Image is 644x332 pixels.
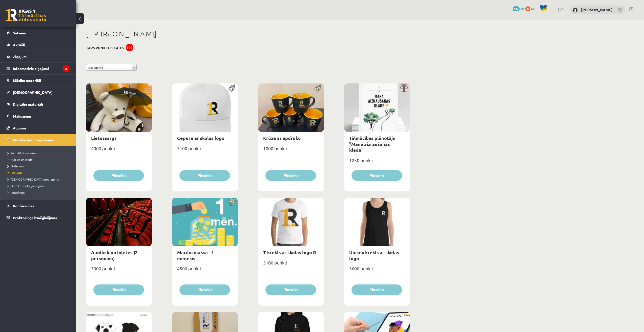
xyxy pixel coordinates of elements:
span: Biežāk uzdotie jautājumi [8,184,44,188]
a: [DEMOGRAPHIC_DATA] programma [8,177,71,182]
div: 3100 punkti [172,144,238,157]
a: Unisex krekls ar skolas logo [349,249,399,261]
a: Informatīvie ziņojumi3 [7,63,70,74]
a: Aktuālās kampaņas [8,151,71,155]
div: 1000 punkti [258,144,324,157]
button: Pieteikt [351,284,402,295]
span: Konferences [13,204,34,208]
div: 102 [126,44,133,51]
a: [DEMOGRAPHIC_DATA] [7,86,70,98]
span: 0 [525,6,530,11]
button: Pieteikt [179,170,230,181]
span: Uzdevumi [8,164,24,168]
div: 3100 punkti [258,258,324,271]
button: Pieteikt [93,170,144,181]
legend: Informatīvie ziņojumi [13,63,70,74]
span: Noteikumi [8,190,25,194]
a: [PERSON_NAME] [581,7,613,12]
img: Atlaide [226,198,238,206]
div: 3600 punkti [344,264,410,277]
span: xp [531,6,534,10]
a: Noteikumi [8,190,71,195]
a: T-krekls ar skolas logo R [263,249,316,255]
button: Pieteikt [265,284,316,295]
h3: Tavs punktu skaits [86,46,124,50]
div: 4000 punkti [86,144,152,157]
span: Mācies un ziedo [8,158,33,162]
div: 3000 punkti [86,264,152,277]
span: Kategorija [88,64,130,71]
span: Digitālie materiāli [13,102,43,106]
i: 3 [63,65,70,72]
a: Atzīmes [7,122,70,134]
img: Populāra prece [226,83,238,92]
span: Atzīmes [13,126,27,130]
a: Mācību materiāli [7,75,70,86]
a: Veikals [8,170,71,175]
span: mP [521,6,525,10]
a: Cepure ar skolas logo [177,135,224,141]
span: Proktoringa izmēģinājums [13,215,57,220]
a: Sākums [7,27,70,39]
img: Populāra prece [313,83,324,92]
span: Veikals [8,171,23,175]
span: Aktuālās kampaņas [8,151,37,155]
a: Tālmācības plānotājs "Mana aizraušanās klade" [349,135,395,153]
a: Mācies un ziedo [8,157,71,162]
a: Maksājumi [7,110,70,122]
a: Kategorija [86,64,137,71]
a: Mācību maksa - 1 mēnesis [177,249,214,261]
a: Rīgas 1. Tālmācības vidusskola [6,9,46,21]
h1: [PERSON_NAME] [86,30,410,38]
a: Aktuāli [7,39,70,51]
a: Digitālie materiāli [7,98,70,110]
button: Pieteikt [179,284,230,295]
a: Biežāk uzdotie jautājumi [8,184,71,188]
span: Mācību materiāli [13,78,41,83]
span: Motivācijas programma [13,138,53,142]
span: [DEMOGRAPHIC_DATA] [13,90,53,95]
img: Dāvids Babans [573,8,578,13]
span: Aktuāli [13,42,25,47]
a: Ziņojumi [7,51,70,62]
a: Krūze ar apdruku [263,135,301,141]
legend: Ziņojumi [13,51,70,62]
a: Konferences [7,200,70,212]
span: Sākums [13,31,26,35]
div: 4500 punkti [172,264,238,277]
legend: Maksājumi [13,110,70,122]
a: Uzdevumi [8,164,71,168]
img: Dāvana ar pārsteigumu [399,83,410,92]
span: [DEMOGRAPHIC_DATA] programma [8,177,59,181]
a: Proktoringa izmēģinājums [7,212,70,224]
a: 102 mP [513,6,525,10]
button: Pieteikt [265,170,316,181]
span: 102 [513,6,520,11]
a: Apollo kino biļetes (2 personām) [91,249,138,261]
button: Pieteikt [351,170,402,181]
button: Pieteikt [93,284,144,295]
a: 0 xp [525,6,537,10]
a: Lietussargs [91,135,117,141]
div: 1250 punkti [344,156,410,169]
a: Motivācijas programma [7,134,70,146]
